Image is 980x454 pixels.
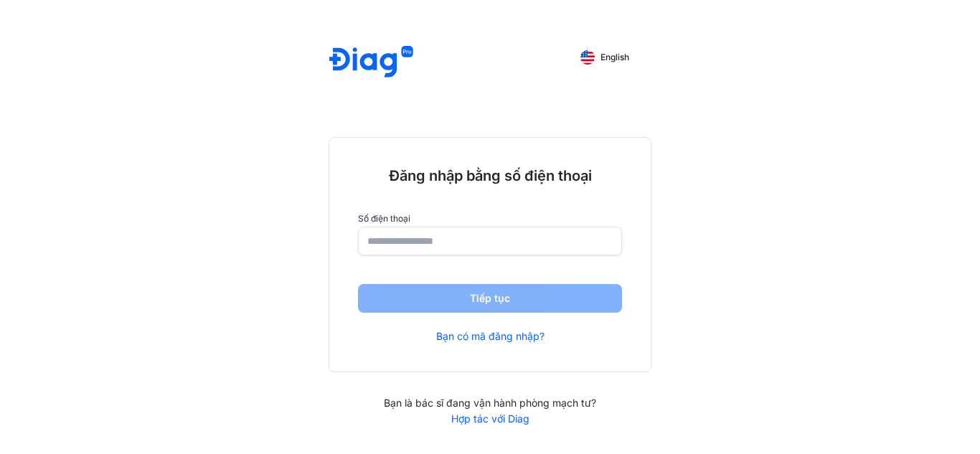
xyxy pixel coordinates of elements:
span: English [600,52,629,62]
label: Số điện thoại [358,214,622,224]
div: Bạn là bác sĩ đang vận hành phòng mạch tư? [329,397,651,410]
button: Tiếp tục [358,284,622,313]
button: English [570,46,639,69]
img: logo [329,46,413,80]
div: Đăng nhập bằng số điện thoại [358,166,622,185]
img: English [580,50,595,65]
a: Hợp tác với Diag [329,412,651,425]
a: Bạn có mã đăng nhập? [436,330,545,343]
